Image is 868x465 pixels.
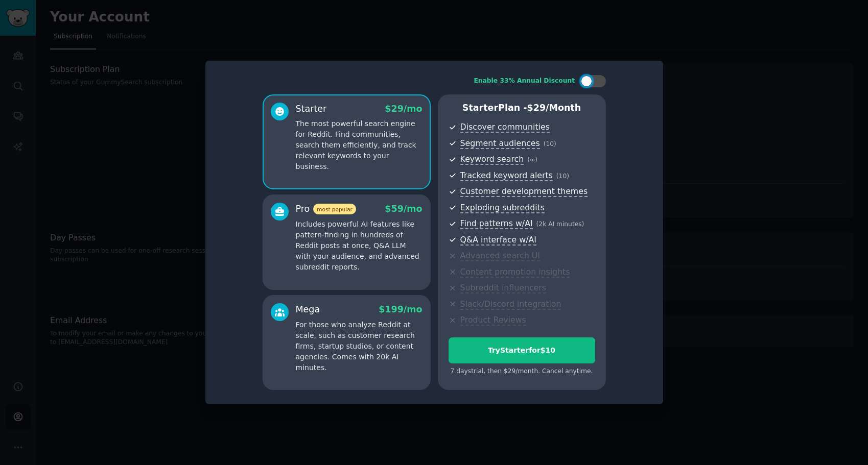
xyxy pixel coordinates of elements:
[460,299,561,310] span: Slack/Discord integration
[460,218,533,229] span: Find patterns w/AI
[296,118,423,172] p: The most powerful search engine for Reddit. Find communities, search them efficiently, and track ...
[460,203,545,213] span: Exploding subreddits
[449,337,595,363] button: TryStarterfor$10
[449,367,595,376] div: 7 days trial, then $ 29 /month . Cancel anytime.
[460,267,570,278] span: Content promotion insights
[385,104,422,114] span: $ 29 /mo
[296,303,320,316] div: Mega
[296,320,423,373] p: For those who analyze Reddit at scale, such as customer research firms, startup studios, or conte...
[460,154,524,165] span: Keyword search
[474,77,575,86] div: Enable 33% Annual Discount
[379,304,422,314] span: $ 199 /mo
[460,186,588,197] span: Customer development themes
[556,173,569,180] span: ( 10 )
[460,170,553,181] span: Tracked keyword alerts
[460,235,536,246] span: Q&A interface w/AI
[296,203,356,215] div: Pro
[385,204,422,214] span: $ 59 /mo
[460,138,540,149] span: Segment audiences
[460,251,540,261] span: Advanced search UI
[296,103,327,115] div: Starter
[536,221,584,228] span: ( 2k AI minutes )
[296,219,423,273] p: Includes powerful AI features like pattern-finding in hundreds of Reddit posts at once, Q&A LLM w...
[460,315,526,326] span: Product Reviews
[527,103,581,113] span: $ 29 /month
[449,102,595,114] p: Starter Plan -
[460,122,550,133] span: Discover communities
[544,140,556,148] span: ( 10 )
[313,204,356,214] span: most popular
[449,345,595,356] div: Try Starter for $10
[460,283,546,293] span: Subreddit influencers
[527,156,537,163] span: ( ∞ )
